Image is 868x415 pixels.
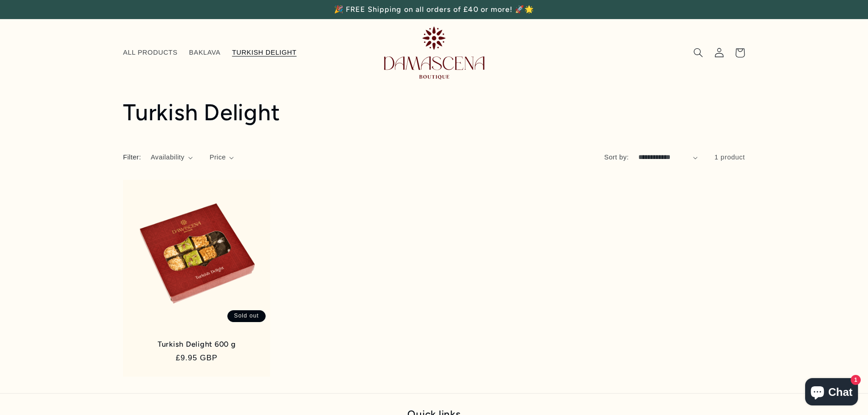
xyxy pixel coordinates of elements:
[714,154,745,161] span: 1 product
[688,42,709,63] summary: Search
[151,153,193,163] summary: Availability (0 selected)
[189,48,221,57] span: BAKLAVA
[226,43,303,63] a: TURKISH DELIGHT
[123,153,141,163] h2: Filter:
[151,153,185,163] span: Availability
[802,378,861,408] inbox-online-store-chat: Shopify online store chat
[210,153,226,163] span: Price
[604,154,629,161] label: Sort by:
[183,43,226,63] a: BAKLAVA
[384,26,484,79] img: Damascena Boutique
[123,98,745,127] h1: Turkish Delight
[117,43,183,63] a: ALL PRODUCTS
[334,5,534,14] span: 🎉 FREE Shipping on all orders of £40 or more! 🚀🌟
[232,48,297,57] span: TURKISH DELIGHT
[210,153,234,163] summary: Price
[133,340,261,349] a: Turkish Delight 600 g
[380,23,488,82] a: Damascena Boutique
[123,48,178,57] span: ALL PRODUCTS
